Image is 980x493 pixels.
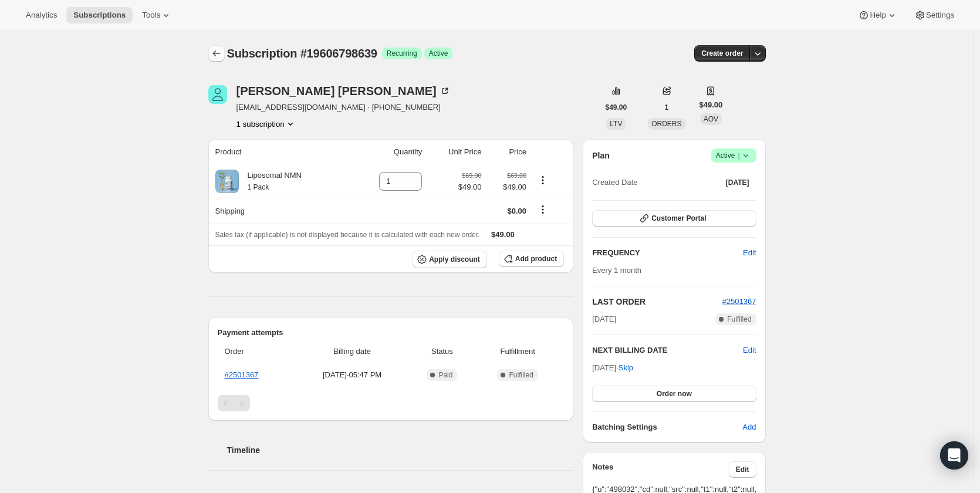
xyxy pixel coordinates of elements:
[236,118,296,130] button: Product actions
[592,386,756,402] button: Order now
[248,183,269,191] small: 1 Pack
[736,244,763,262] button: Edit
[488,181,526,193] span: $49.00
[665,103,669,112] span: 1
[699,99,723,111] span: $49.00
[742,421,756,433] span: Add
[851,7,904,23] button: Help
[485,139,530,165] th: Price
[619,362,633,374] span: Skip
[743,345,756,356] button: Edit
[515,254,557,264] span: Add product
[736,465,749,474] span: Edit
[592,363,633,372] span: [DATE] ·
[491,230,515,239] span: $49.00
[606,103,627,112] span: $49.00
[719,174,756,191] button: [DATE]
[73,11,126,20] span: Subscriptions
[592,266,641,275] span: Every 1 month
[425,139,485,165] th: Unit Price
[429,255,480,264] span: Apply discount
[208,45,225,62] button: Subscriptions
[743,247,756,259] span: Edit
[478,346,557,357] span: Fulfillment
[218,327,565,339] h2: Payment attempts
[462,172,481,179] small: $69.00
[298,369,405,381] span: [DATE] · 05:47 PM
[592,210,756,227] button: Customer Portal
[592,421,742,433] h6: Batching Settings
[208,198,352,224] th: Shipping
[227,444,574,456] h2: Timeline
[508,207,527,215] span: $0.00
[592,345,743,356] h2: NEXT BILLING DATE
[533,174,552,187] button: Product actions
[610,120,622,128] span: LTV
[19,7,64,23] button: Analytics
[658,99,676,116] button: 1
[727,315,751,324] span: Fulfilled
[239,170,302,193] div: Liposomal NMN
[599,99,634,116] button: $49.00
[26,11,57,20] span: Analytics
[352,139,425,165] th: Quantity
[592,296,722,308] h2: LAST ORDER
[218,395,565,411] nav: Pagination
[704,115,718,123] span: AOV
[592,313,616,325] span: [DATE]
[225,370,259,379] a: #2501367
[694,45,750,62] button: Create order
[215,170,239,193] img: product img
[215,231,480,239] span: Sales tax (if applicable) is not displayed because it is calculated with each new order.
[507,172,526,179] small: $69.00
[651,120,681,128] span: ORDERS
[509,370,533,380] span: Fulfilled
[651,214,706,223] span: Customer Portal
[716,150,752,161] span: Active
[533,203,552,216] button: Shipping actions
[298,346,405,357] span: Billing date
[592,461,729,478] h3: Notes
[907,7,961,23] button: Settings
[940,441,968,470] div: Open Intercom Messenger
[236,102,451,113] span: [EMAIL_ADDRESS][DOMAIN_NAME] · [PHONE_NUMBER]
[458,181,482,193] span: $49.00
[926,11,954,20] span: Settings
[592,247,743,259] h2: FREQUENCY
[218,339,295,364] th: Order
[208,85,227,104] span: Charles Northcutt
[611,359,640,377] button: Skip
[429,49,448,58] span: Active
[387,49,417,58] span: Recurring
[726,178,749,187] span: [DATE]
[413,251,487,268] button: Apply discount
[236,85,451,97] div: [PERSON_NAME] [PERSON_NAME]
[592,177,637,188] span: Created Date
[66,7,133,23] button: Subscriptions
[499,251,564,267] button: Add product
[413,346,471,357] span: Status
[227,47,377,60] span: Subscription #19606798639
[592,150,610,161] h2: Plan
[208,139,352,165] th: Product
[438,370,452,380] span: Paid
[722,296,756,308] button: #2501367
[738,151,739,160] span: |
[735,418,763,437] button: Add
[722,297,756,306] a: #2501367
[135,7,179,23] button: Tools
[870,11,886,20] span: Help
[142,11,160,20] span: Tools
[701,49,743,58] span: Create order
[657,389,692,399] span: Order now
[729,461,756,478] button: Edit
